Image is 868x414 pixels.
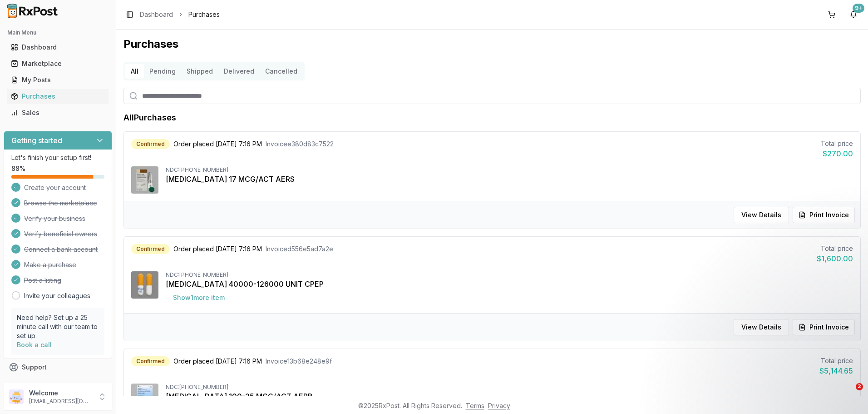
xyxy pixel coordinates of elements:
a: Dashboard [140,10,173,19]
img: User avatar [9,389,24,404]
img: Atrovent HFA 17 MCG/ACT AERS [131,166,158,194]
div: [MEDICAL_DATA] 17 MCG/ACT AERS [166,174,853,185]
span: Browse the marketplace [24,199,97,208]
div: [MEDICAL_DATA] 40000-126000 UNIT CPEP [166,279,853,289]
div: NDC: [PHONE_NUMBER] [166,384,853,391]
span: Post a listing [24,276,61,285]
div: Total price [817,244,853,253]
div: My Posts [11,75,105,85]
button: Show1more item [166,289,232,306]
button: Dashboard [4,40,112,55]
button: Sales [4,105,112,120]
span: Order placed [DATE] 7:16 PM [173,357,262,366]
button: Print Invoice [793,319,855,335]
iframe: Intercom live chat [837,383,859,405]
div: Total price [821,139,853,148]
button: Marketplace [4,56,112,71]
div: $1,600.00 [817,253,853,264]
img: Zenpep 40000-126000 UNIT CPEP [131,271,158,299]
div: Confirmed [131,139,170,149]
span: Create your account [24,183,86,192]
button: View Details [734,207,789,223]
span: Order placed [DATE] 7:16 PM [173,140,262,149]
button: Print Invoice [793,207,855,223]
div: Dashboard [11,43,105,52]
div: 9+ [853,4,864,13]
h3: Getting started [11,135,62,146]
h1: All Purchases [123,111,176,124]
button: Feedback [4,375,112,392]
div: Marketplace [11,59,105,68]
p: [EMAIL_ADDRESS][DOMAIN_NAME] [29,398,92,405]
span: 88 % [11,164,25,173]
h1: Purchases [123,37,861,51]
img: RxPost Logo [4,4,62,18]
a: Marketplace [7,55,108,72]
div: Purchases [11,92,105,101]
span: Invoice e380d83c7522 [266,140,334,149]
a: Purchases [7,88,108,105]
p: Let's finish your setup first! [11,153,104,162]
button: Shipped [181,64,218,79]
button: 9+ [846,7,861,22]
div: NDC: [PHONE_NUMBER] [166,166,853,174]
button: Cancelled [260,64,303,79]
button: Support [4,359,112,375]
p: Need help? Set up a 25 minute call with our team to set up. [17,313,99,340]
a: My Posts [7,72,108,88]
div: NDC: [PHONE_NUMBER] [166,271,853,279]
button: Delivered [218,64,260,79]
span: Make a purchase [24,260,76,269]
div: [MEDICAL_DATA] 100-25 MCG/ACT AEPB [166,391,853,402]
div: Sales [11,108,105,117]
div: Confirmed [131,356,170,366]
div: $270.00 [821,148,853,159]
p: Welcome [29,389,92,398]
img: Breo Ellipta 100-25 MCG/ACT AEPB [131,384,158,411]
nav: breadcrumb [140,10,220,19]
a: Book a call [17,341,52,349]
a: Terms [466,402,484,409]
span: Connect a bank account [24,245,98,254]
a: Sales [7,105,108,121]
div: Confirmed [131,244,170,254]
span: Invoice 13b68e248e9f [266,357,332,366]
button: Purchases [4,89,112,104]
h2: Main Menu [7,29,108,36]
button: Pending [144,64,181,79]
span: Feedback [22,379,53,388]
button: All [125,64,144,79]
span: 2 [856,383,863,390]
button: My Posts [4,73,112,87]
button: View Details [734,319,789,335]
a: Privacy [488,402,510,409]
span: Verify your business [24,214,85,223]
span: Purchases [188,10,220,19]
span: Order placed [DATE] 7:16 PM [173,244,262,254]
a: Invite your colleagues [24,291,90,300]
a: Dashboard [7,39,108,55]
span: Verify beneficial owners [24,229,97,239]
span: Invoice d556e5ad7a2e [266,244,333,254]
